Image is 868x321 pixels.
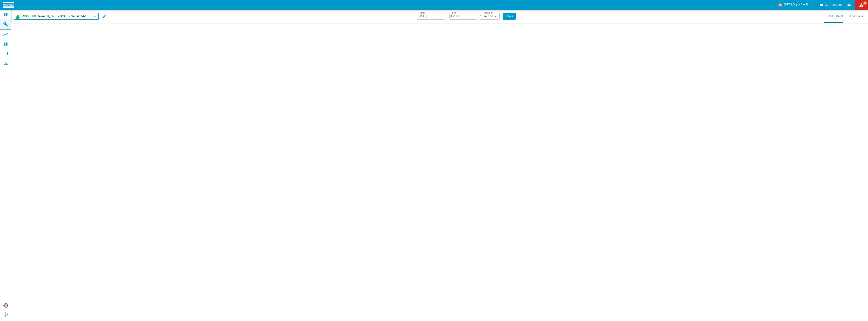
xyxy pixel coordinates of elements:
[819,1,843,8] button: Compressor
[417,13,445,20] input: MM/DD/YYYY
[824,10,847,23] button: Time Frame
[482,11,493,15] label: Resolution
[420,11,425,15] label: Start
[449,13,477,20] input: MM/DD/YYYY
[503,13,516,20] button: Load
[100,12,108,20] button: Edit machine
[452,11,456,15] label: End
[778,2,782,7] div: AS
[15,14,92,19] a: 23003300 Geleen II_TR: 69000002 Serial: 14-1858
[845,1,853,8] button: Settings
[847,10,866,23] button: Live Data
[21,14,92,19] span: 23003300 Geleen II_TR: 69000002 Serial: 14-1858
[863,1,867,5] span: 59
[3,303,8,308] img: Xplore Logo
[479,13,500,20] div: 1 Second
[3,2,14,7] img: logo
[446,14,448,19] p: –
[777,1,814,8] button: andreas.schmitt@atlascopco.com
